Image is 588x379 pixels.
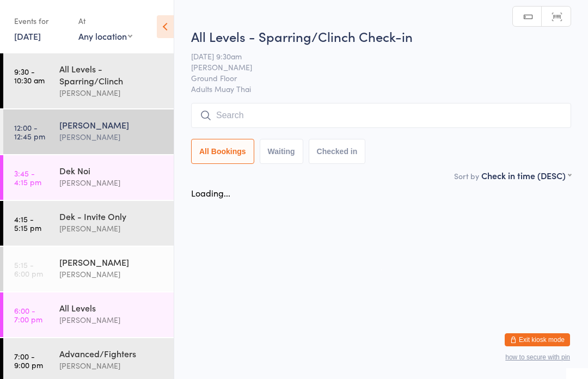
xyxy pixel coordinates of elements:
div: [PERSON_NAME] [59,256,164,268]
div: [PERSON_NAME] [59,359,164,372]
label: Sort by [454,170,479,181]
div: [PERSON_NAME] [59,314,164,326]
time: 12:00 - 12:45 pm [14,123,45,140]
a: 3:45 -4:15 pmDek Noi[PERSON_NAME] [3,155,174,200]
div: [PERSON_NAME] [59,87,164,99]
div: Dek - Invite Only [59,210,164,222]
time: 3:45 - 4:15 pm [14,169,41,186]
div: [PERSON_NAME] [59,119,164,131]
div: All Levels [59,302,164,314]
a: 6:00 -7:00 pmAll Levels[PERSON_NAME] [3,292,174,337]
div: [PERSON_NAME] [59,222,164,235]
time: 5:15 - 6:00 pm [14,260,43,278]
div: Events for [14,12,68,30]
time: 7:00 - 9:00 pm [14,352,43,369]
div: Advanced/Fighters [59,347,164,359]
span: Ground Floor [191,72,554,83]
span: [DATE] 9:30am [191,51,554,62]
button: All Bookings [191,139,254,164]
a: 12:00 -12:45 pm[PERSON_NAME][PERSON_NAME] [3,109,174,154]
div: At [78,12,132,30]
a: 9:30 -10:30 amAll Levels - Sparring/Clinch[PERSON_NAME] [3,53,174,108]
a: 5:15 -6:00 pm[PERSON_NAME][PERSON_NAME] [3,247,174,291]
button: Waiting [260,139,303,164]
button: how to secure with pin [505,353,570,361]
button: Checked in [309,139,366,164]
time: 6:00 - 7:00 pm [14,306,42,323]
div: [PERSON_NAME] [59,176,164,189]
div: [PERSON_NAME] [59,131,164,143]
button: Exit kiosk mode [505,333,570,346]
span: [PERSON_NAME] [191,62,554,72]
h2: All Levels - Sparring/Clinch Check-in [191,27,571,45]
div: Any location [78,30,132,42]
div: Dek Noi [59,164,164,176]
input: Search [191,103,571,128]
a: [DATE] [14,30,41,42]
span: Adults Muay Thai [191,83,571,94]
time: 4:15 - 5:15 pm [14,215,41,232]
div: Loading... [191,187,230,199]
time: 9:30 - 10:30 am [14,67,45,84]
a: 4:15 -5:15 pmDek - Invite Only[PERSON_NAME] [3,201,174,246]
div: All Levels - Sparring/Clinch [59,63,164,87]
div: [PERSON_NAME] [59,268,164,280]
div: Check in time (DESC) [481,169,571,181]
